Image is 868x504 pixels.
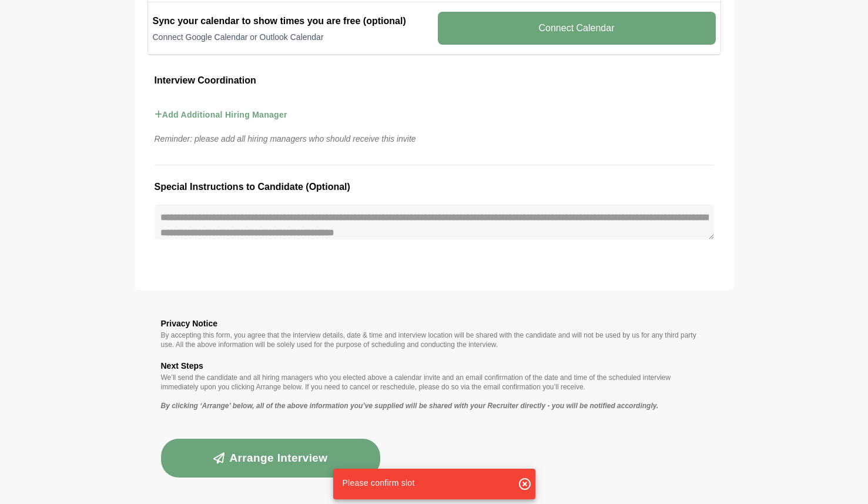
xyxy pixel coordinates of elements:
button: Add Additional Hiring Manager [155,98,287,132]
h3: Privacy Notice [161,316,708,331]
h3: Special Instructions to Candidate (Optional) [155,179,714,195]
button: Arrange Interview [161,439,381,478]
span: Please confirm slot [343,478,415,488]
p: By clicking ‘Arrange’ below, all of the above information you’ve supplied will be shared with you... [161,401,708,410]
h3: Next Steps [161,359,708,373]
h3: Interview Coordination [155,73,714,88]
p: We’ll send the candidate and all hiring managers who you elected above a calendar invite and an e... [161,373,708,392]
p: By accepting this form, you agree that the interview details, date & time and interview location ... [161,331,708,349]
v-button: Connect Calendar [438,12,716,45]
p: Connect Google Calendar or Outlook Calendar [153,31,431,43]
h2: Sync your calendar to show times you are free (optional) [153,14,431,28]
p: Reminder: please add all hiring managers who should receive this invite [148,132,721,146]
